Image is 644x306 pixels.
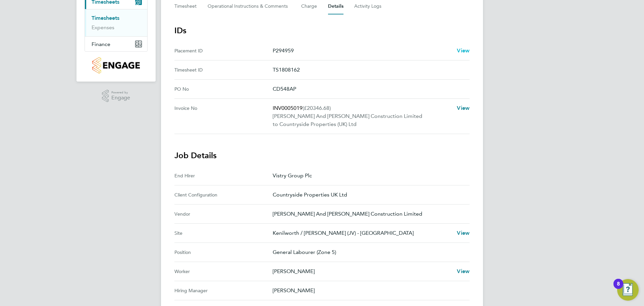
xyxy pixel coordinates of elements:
[617,279,639,301] button: Open Resource Center, 8 new notifications
[457,268,470,274] span: View
[457,230,470,236] span: View
[174,191,273,199] div: Client Configuration
[92,57,140,74] img: countryside-properties-logo-retina.png
[457,229,470,237] a: View
[102,90,130,102] a: Powered byEngage
[85,57,148,74] a: Go to home page
[174,267,273,275] div: Worker
[457,104,470,112] a: View
[111,90,130,95] span: Powered by
[92,24,114,31] a: Expenses
[85,37,147,51] button: Finance
[273,120,451,128] p: to Countryside Properties (UK) Ltd
[111,95,130,101] span: Engage
[174,210,273,218] div: Vendor
[174,104,273,128] div: Invoice No
[273,248,464,256] p: General Labourer (Zone 5)
[174,287,273,295] div: Hiring Manager
[174,47,273,55] div: Placement ID
[273,267,451,275] p: [PERSON_NAME]
[457,47,470,54] span: View
[273,191,464,199] p: Countryside Properties UK Ltd
[617,284,620,293] div: 8
[92,41,110,47] span: Finance
[174,229,273,237] div: Site
[457,267,470,275] a: View
[174,248,273,256] div: Position
[273,210,464,218] p: [PERSON_NAME] And [PERSON_NAME] Construction Limited
[85,9,147,36] div: Timesheets
[273,66,464,74] p: TS1808162
[92,15,119,21] a: Timesheets
[174,172,273,180] div: End Hirer
[174,25,470,36] h3: IDs
[273,85,464,93] p: CD548AP
[174,150,470,161] h3: Job Details
[273,112,451,120] p: [PERSON_NAME] And [PERSON_NAME] Construction Limited
[174,66,273,74] div: Timesheet ID
[273,47,451,55] p: P294959
[457,47,470,55] a: View
[457,105,470,111] span: View
[174,85,273,93] div: PO No
[273,287,464,295] p: [PERSON_NAME]
[273,172,464,180] p: Vistry Group Plc
[303,105,331,111] span: (£20346.68)
[273,229,451,237] p: Kenilworth / [PERSON_NAME] (JV) - [GEOGRAPHIC_DATA]
[273,104,451,112] p: INV0005019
